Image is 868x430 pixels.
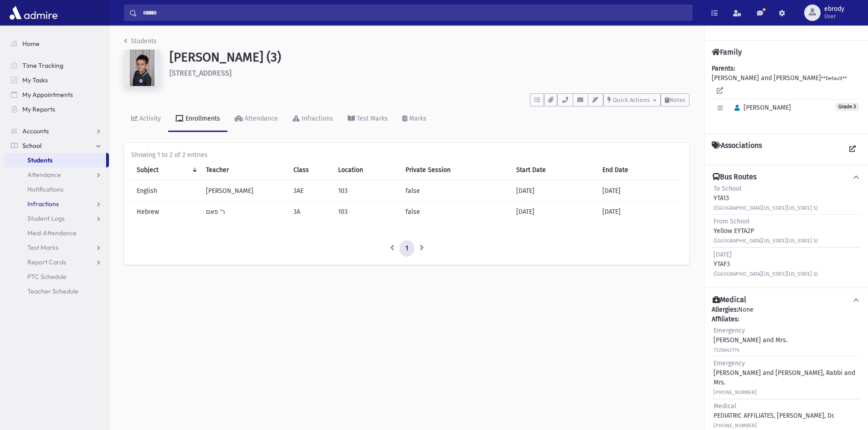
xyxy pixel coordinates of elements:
[661,93,689,106] button: Notes
[714,218,750,225] span: From School
[227,106,285,132] a: Attendance
[27,171,61,179] span: Attendance
[138,115,161,122] div: Activity
[714,205,818,211] small: ([GEOGRAPHIC_DATA][US_STATE][US_STATE] S)
[22,142,41,150] span: School
[288,160,333,181] th: Class
[200,202,288,223] td: ר' פאם
[713,295,746,305] h4: Medical
[4,197,109,211] a: Infractions
[714,271,818,277] small: ([GEOGRAPHIC_DATA][US_STATE][US_STATE] S)
[4,284,109,298] a: Teacher Schedule
[27,156,52,164] span: Students
[4,211,109,226] a: Student Logs
[4,269,109,284] a: PTC Schedule
[4,124,109,138] a: Accounts
[300,115,333,122] div: Infractions
[27,214,65,223] span: Student Logs
[714,217,818,245] div: Yellow EYTA2P
[714,390,757,395] small: [PHONE_NUMBER]
[714,423,757,429] small: [PHONE_NUMBER]
[713,172,756,182] h4: Bus Routes
[4,255,109,269] a: Report Cards
[714,402,736,410] span: Medical
[124,36,157,50] nav: breadcrumb
[288,181,333,202] td: 3AE
[714,347,740,353] small: 7326642174
[27,185,63,193] span: Notifications
[22,127,49,135] span: Accounts
[714,185,741,192] span: To School
[4,102,109,116] a: My Reports
[511,181,597,202] td: [DATE]
[131,202,200,223] td: Hebrew
[333,181,400,202] td: 103
[613,96,650,103] span: Quick Actions
[597,160,682,181] th: End Date
[340,106,395,132] a: Test Marks
[131,150,682,160] div: Showing 1 to 2 of 2 entries
[712,48,742,56] h4: Family
[400,181,511,202] td: false
[824,13,844,20] span: User
[27,200,59,208] span: Infractions
[27,273,67,281] span: PTC Schedule
[355,115,388,122] div: Test Marks
[169,50,689,65] h1: [PERSON_NAME] (3)
[714,327,745,334] span: Emergency
[131,160,200,181] th: Subject
[712,306,738,314] b: Allergies:
[22,76,48,84] span: My Tasks
[511,160,597,181] th: Start Date
[137,5,692,21] input: Search
[124,106,168,132] a: Activity
[22,61,63,70] span: Time Tracking
[712,65,735,72] b: Parents:
[714,250,818,278] div: YTAF3
[400,160,511,181] th: Private Session
[844,141,861,157] a: View all Associations
[285,106,340,132] a: Infractions
[4,167,109,182] a: Attendance
[4,73,109,87] a: My Tasks
[27,243,58,252] span: Test Marks
[400,240,414,257] a: 1
[4,240,109,255] a: Test Marks
[395,106,434,132] a: Marks
[4,226,109,240] a: Meal Attendance
[124,37,157,45] a: Students
[4,87,109,102] a: My Appointments
[22,40,40,48] span: Home
[22,91,73,99] span: My Appointments
[333,160,400,181] th: Location
[824,5,844,13] span: ebrody
[4,153,106,167] a: Students
[7,4,60,22] img: AdmirePro
[511,202,597,223] td: [DATE]
[669,96,685,103] span: Notes
[714,251,732,258] span: [DATE]
[4,182,109,197] a: Notifications
[714,401,835,430] div: PEDIATRIC AFFILIATES, [PERSON_NAME], Dr.
[714,326,787,354] div: [PERSON_NAME] and Mrs.
[22,105,55,113] span: My Reports
[168,106,227,132] a: Enrollments
[714,359,859,397] div: [PERSON_NAME] and [PERSON_NAME], Rabbi and Mrs.
[184,115,220,122] div: Enrollments
[714,238,818,244] small: ([GEOGRAPHIC_DATA][US_STATE][US_STATE] S)
[27,258,66,266] span: Report Cards
[712,64,861,126] div: [PERSON_NAME] and [PERSON_NAME]
[730,104,791,111] span: [PERSON_NAME]
[712,141,762,157] h4: Associations
[407,115,426,122] div: Marks
[243,115,278,122] div: Attendance
[131,181,200,202] td: English
[714,359,745,367] span: Emergency
[4,36,109,51] a: Home
[4,138,109,153] a: School
[169,69,689,77] h6: [STREET_ADDRESS]
[603,93,661,106] button: Quick Actions
[712,315,739,323] b: Affiliates:
[27,287,78,295] span: Teacher Schedule
[27,229,77,237] span: Meal Attendance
